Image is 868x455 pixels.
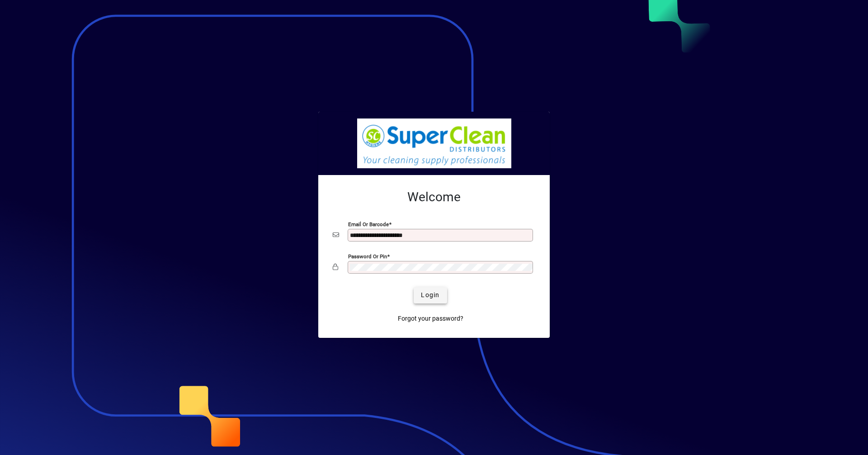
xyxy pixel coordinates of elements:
[421,290,439,300] span: Login
[333,190,535,205] h2: Welcome
[348,253,387,259] mat-label: Password or Pin
[394,311,467,327] a: Forgot your password?
[414,287,447,303] button: Login
[348,221,389,227] mat-label: Email or Barcode
[398,314,463,323] span: Forgot your password?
